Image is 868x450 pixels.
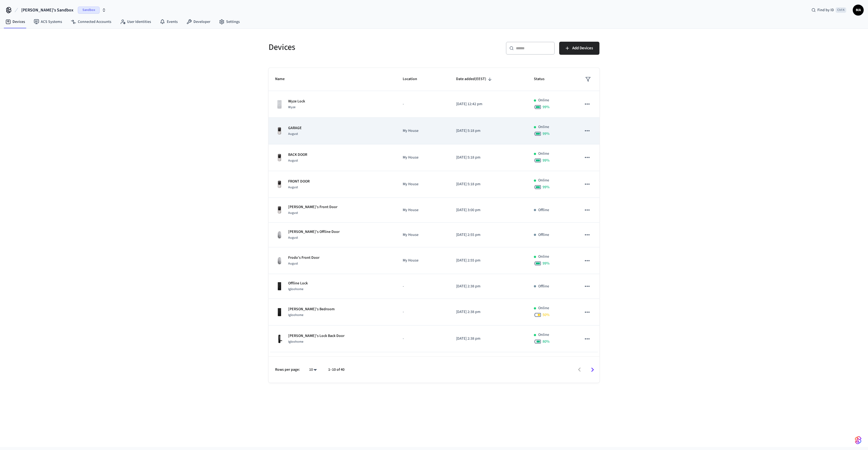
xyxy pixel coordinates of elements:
p: Online [538,151,549,157]
span: August [288,158,298,163]
p: GARAGE [288,125,302,131]
span: August [288,211,298,215]
p: [PERSON_NAME]'s Bedroom [288,306,335,312]
span: 80 % [543,339,550,344]
p: - [403,309,443,315]
p: Offline Lock [288,281,308,286]
p: My House [403,232,443,238]
img: igloohome_deadbolt_2e [275,308,284,317]
p: [PERSON_NAME]'s Lock Back Door [288,333,344,339]
div: 10 [306,366,319,374]
p: Online [538,124,549,130]
p: Online [538,254,549,260]
a: Events [155,17,182,27]
span: 99 % [543,131,550,136]
p: FRONT DOOR [288,179,310,184]
p: My House [403,258,443,263]
p: My House [403,155,443,160]
span: Find by ID [817,7,834,13]
p: Online [538,305,549,311]
p: [DATE] 3:00 pm [456,207,521,213]
p: [PERSON_NAME]'s Offline Door [288,229,340,235]
p: Rows per page: [275,367,300,373]
p: My House [403,207,443,213]
p: [PERSON_NAME]'s Front Door [288,204,337,210]
button: Go to next page [586,363,599,376]
img: SeamLogoGradient.69752ec5.svg [855,436,861,445]
span: August [288,235,298,240]
span: Location [403,75,424,83]
span: Igloohome [288,287,303,291]
p: Offline [538,284,549,289]
img: Yale Assure Touchscreen Wifi Smart Lock, Satin Nickel, Front [275,127,284,135]
button: MA [853,5,864,16]
a: Devices [1,17,29,27]
img: August Wifi Smart Lock 3rd Gen, Silver, Front [275,230,284,239]
img: Yale Assure Touchscreen Wifi Smart Lock, Satin Nickel, Front [275,206,284,214]
p: Wyze Lock [288,99,305,104]
p: [DATE] 2:38 pm [456,284,521,289]
span: [PERSON_NAME]'s Sandbox [21,7,73,13]
p: My House [403,181,443,187]
span: 99 % [543,261,550,266]
p: [DATE] 2:55 pm [456,232,521,238]
p: My House [403,128,443,134]
img: igloohome_mortise_2 [275,335,284,343]
span: Sandbox [78,7,100,14]
span: 99 % [543,184,550,190]
span: Name [275,75,292,83]
a: Connected Accounts [66,17,116,27]
p: [DATE] 2:38 pm [456,309,521,315]
img: Wyze Lock [275,100,284,109]
span: August [288,261,298,266]
a: User Identities [116,17,155,27]
p: - [403,101,443,107]
p: [DATE] 2:38 pm [456,336,521,342]
img: August Wifi Smart Lock 3rd Gen, Silver, Front [275,256,284,265]
img: Yale Assure Touchscreen Wifi Smart Lock, Satin Nickel, Front [275,153,284,162]
p: Online [538,98,549,103]
p: Offline [538,207,549,213]
span: Date added(EEST) [456,75,493,83]
span: August [288,132,298,136]
p: Online [538,178,549,183]
span: Igloohome [288,339,303,344]
p: [DATE] 5:18 pm [456,128,521,134]
a: Developer [182,17,215,27]
span: Igloohome [288,313,303,317]
p: Online [538,332,549,338]
div: Find by IDCtrl K [807,5,851,15]
img: igloohome_deadbolt_2s [275,282,284,291]
button: Add Devices [559,42,599,55]
span: MA [853,5,863,15]
p: - [403,284,443,289]
p: Offline [538,232,549,238]
p: [DATE] 2:55 pm [456,258,521,263]
p: [DATE] 5:18 pm [456,181,521,187]
p: BACK DOOR [288,152,307,158]
span: 50 % [543,312,550,318]
img: Yale Assure Touchscreen Wifi Smart Lock, Satin Nickel, Front [275,180,284,189]
span: Add Devices [572,45,593,52]
p: [DATE] 12:42 pm [456,101,521,107]
p: [DATE] 5:18 pm [456,155,521,160]
span: Ctrl K [836,7,846,13]
p: 1–10 of 40 [328,367,344,373]
span: Status [534,75,552,83]
p: Frodo's Front Door [288,255,319,261]
span: 99 % [543,104,550,110]
table: sticky table [269,68,599,352]
span: 99 % [543,158,550,163]
a: ACS Systems [29,17,66,27]
a: Settings [215,17,244,27]
span: August [288,185,298,190]
h5: Devices [269,42,431,53]
p: - [403,336,443,342]
span: Wyze [288,105,296,110]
